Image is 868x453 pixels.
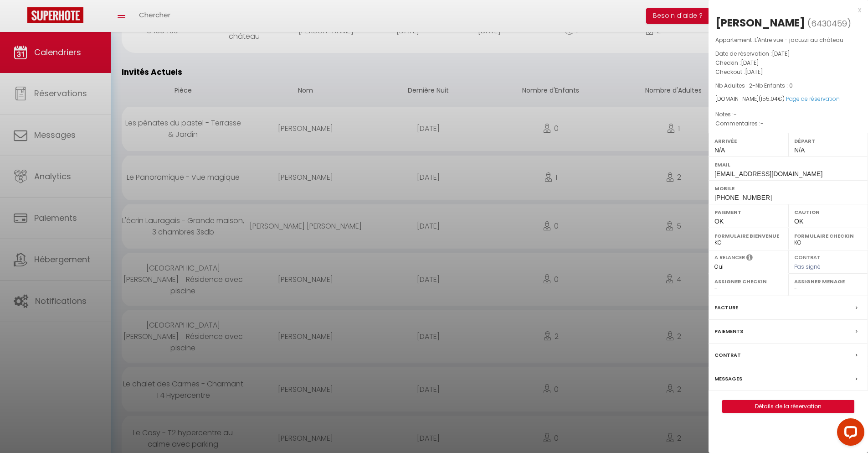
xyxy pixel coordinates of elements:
[714,208,782,217] label: Paiement
[734,110,737,118] span: -
[715,68,861,77] p: Checkout :
[760,120,764,127] span: -
[715,36,861,45] p: Appartement :
[745,68,763,76] span: [DATE]
[755,36,843,44] span: L'Antre vue - jacuzzi au château
[830,415,868,453] iframe: LiveChat chat widget
[714,350,741,360] label: Contrat
[794,277,862,286] label: Assigner Menage
[715,58,861,68] p: Checkin :
[715,119,861,128] p: Commentaires :
[723,401,854,412] a: Détails de la réservation
[714,194,772,201] span: [PHONE_NUMBER]
[761,95,778,103] span: 155.04
[811,18,847,29] span: 6430459
[714,327,743,336] label: Paiements
[714,254,745,261] label: A relancer
[722,400,854,413] button: Détails de la réservation
[794,208,862,217] label: Caution
[741,59,759,67] span: [DATE]
[714,231,782,240] label: Formulaire Bienvenue
[786,95,840,103] a: Page de réservation
[714,303,738,312] label: Facture
[807,17,851,30] span: ( )
[715,49,861,58] p: Date de réservation :
[709,5,861,16] div: x
[794,136,862,146] label: Départ
[714,374,742,384] label: Messages
[794,254,821,260] label: Contrat
[794,218,803,225] span: OK
[794,263,821,271] span: Pas signé
[746,254,753,264] i: Sélectionner OUI si vous souhaiter envoyer les séquences de messages post-checkout
[794,231,862,240] label: Formulaire Checkin
[715,81,861,90] p: -
[714,136,782,146] label: Arrivée
[714,184,862,193] label: Mobile
[714,218,724,225] span: OK
[714,146,725,154] span: N/A
[714,170,822,177] span: [EMAIL_ADDRESS][DOMAIN_NAME]
[755,82,793,89] span: Nb Enfants : 0
[715,95,861,104] div: [DOMAIN_NAME]
[759,95,785,103] span: ( €)
[714,160,862,169] label: Email
[715,110,861,119] p: Notes :
[794,146,805,154] span: N/A
[715,82,752,89] span: Nb Adultes : 2
[714,277,782,286] label: Assigner Checkin
[772,50,790,57] span: [DATE]
[715,16,805,30] div: [PERSON_NAME]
